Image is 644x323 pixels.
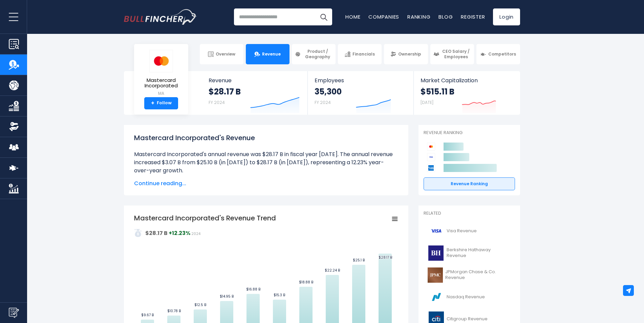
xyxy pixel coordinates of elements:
img: Mastercard Incorporated competitors logo [427,143,435,151]
small: FY 2024 [315,100,331,105]
img: Ownership [9,122,19,132]
a: Companies [368,13,399,20]
small: MA [139,90,183,96]
a: +Follow [144,97,178,109]
strong: $28.17 B [145,229,168,237]
a: Financials [338,44,382,64]
text: $14.95 B [220,294,234,299]
a: Berkshire Hathaway Revenue [424,244,515,262]
span: Employees [315,77,406,84]
text: $18.88 B [299,280,313,285]
a: Revenue [246,44,289,64]
span: CEO Salary / Employees [441,49,471,59]
span: Product / Geography [303,49,332,59]
span: Ownership [398,51,421,57]
button: Search [315,8,332,25]
a: Revenue $28.17 B FY 2024 [202,71,308,115]
text: $16.88 B [246,287,260,292]
text: $10.78 B [167,308,181,314]
a: Overview [200,44,243,64]
strong: $28.17 B [209,86,241,97]
a: Employees 35,300 FY 2024 [308,71,413,115]
a: Visa Revenue [424,222,515,240]
span: Financials [352,51,375,57]
a: Blog [438,13,453,20]
a: Ownership [384,44,428,64]
a: Revenue Ranking [424,177,515,190]
small: FY 2024 [209,100,225,105]
strong: +12.23% [169,229,190,237]
img: BRK-B logo [428,245,445,261]
span: Revenue [209,77,301,84]
p: Revenue Ranking [424,130,515,136]
img: Visa competitors logo [427,153,435,161]
text: $22.24 B [325,268,340,273]
a: Go to homepage [124,9,197,25]
a: Register [461,13,485,20]
span: Market Capitalization [421,77,513,84]
text: $15.3 B [274,293,285,298]
text: $25.1 B [353,258,365,263]
img: NDAQ logo [428,289,445,305]
li: Mastercard Incorporated's annual revenue was $28.17 B in fiscal year [DATE]. The annual revenue i... [134,150,398,175]
tspan: Mastercard Incorporated's Revenue Trend [134,213,276,223]
img: addasd [134,229,142,237]
a: Competitors [476,44,520,64]
a: Market Capitalization $515.11 B [DATE] [414,71,519,115]
strong: $515.11 B [421,86,454,97]
span: Mastercard Incorporated [139,78,183,89]
span: Revenue [262,51,281,57]
span: Overview [216,51,235,57]
p: Related [424,211,515,216]
strong: 35,300 [315,86,342,97]
strong: + [151,100,154,106]
img: JPM logo [428,267,443,283]
a: JPMorgan Chase & Co. Revenue [424,266,515,284]
a: Mastercard Incorporated MA [139,49,183,97]
text: $12.5 B [194,302,206,307]
span: 2024 [191,231,200,236]
img: Bullfincher logo [124,9,197,25]
a: CEO Salary / Employees [430,44,474,64]
a: Login [493,8,520,25]
a: Nasdaq Revenue [424,288,515,306]
a: Product / Geography [292,44,336,64]
small: [DATE] [421,100,433,105]
a: Home [345,13,360,20]
text: $28.17 B [379,255,392,260]
a: Ranking [407,13,430,20]
img: V logo [428,223,445,239]
h1: Mastercard Incorporated's Revenue [134,133,398,143]
span: Competitors [488,51,516,57]
span: Continue reading... [134,179,398,188]
text: $9.67 B [141,313,154,318]
img: American Express Company competitors logo [427,164,435,172]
